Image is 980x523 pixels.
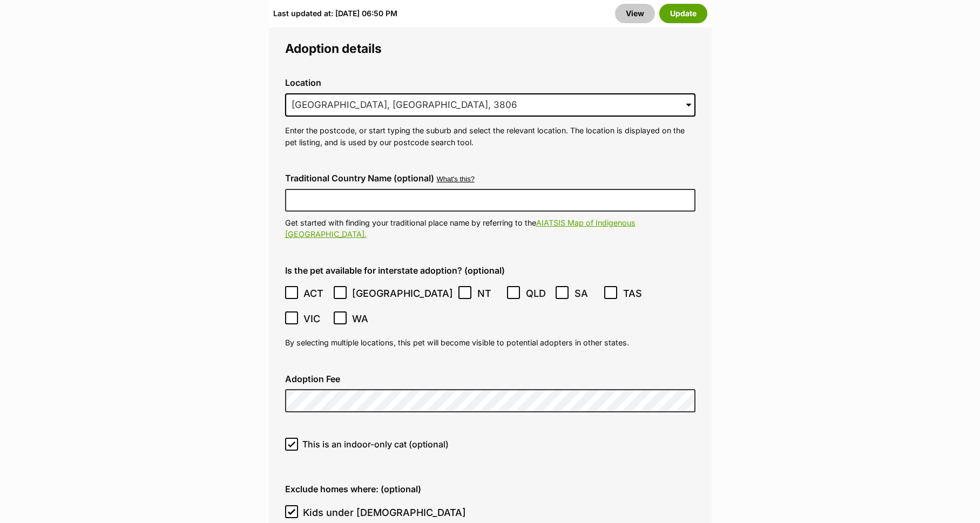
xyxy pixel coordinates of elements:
legend: Adoption details [285,42,695,56]
div: Last updated at: [DATE] 06:50 PM [273,4,397,23]
a: View [615,4,655,23]
span: NT [477,286,502,301]
label: Is the pet available for interstate adoption? (optional) [285,266,695,275]
span: [GEOGRAPHIC_DATA] [352,286,453,301]
input: Enter suburb or postcode [285,93,695,117]
p: Get started with finding your traditional place name by referring to the [285,217,695,240]
span: TAS [623,286,647,301]
span: Kids under [DEMOGRAPHIC_DATA] [303,505,466,520]
label: Exclude homes where: (optional) [285,484,695,494]
label: Traditional Country Name (optional) [285,173,434,183]
span: ACT [303,286,328,301]
label: Location [285,78,695,87]
p: By selecting multiple locations, this pet will become visible to potential adopters in other states. [285,337,695,348]
label: Adoption Fee [285,374,695,384]
span: SA [575,286,599,301]
span: This is an indoor-only cat (optional) [302,438,449,451]
span: QLD [526,286,550,301]
button: What's this? [437,175,475,184]
p: Enter the postcode, or start typing the suburb and select the relevant location. The location is ... [285,125,695,148]
button: Update [659,4,707,23]
span: WA [352,311,376,326]
span: VIC [303,311,328,326]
